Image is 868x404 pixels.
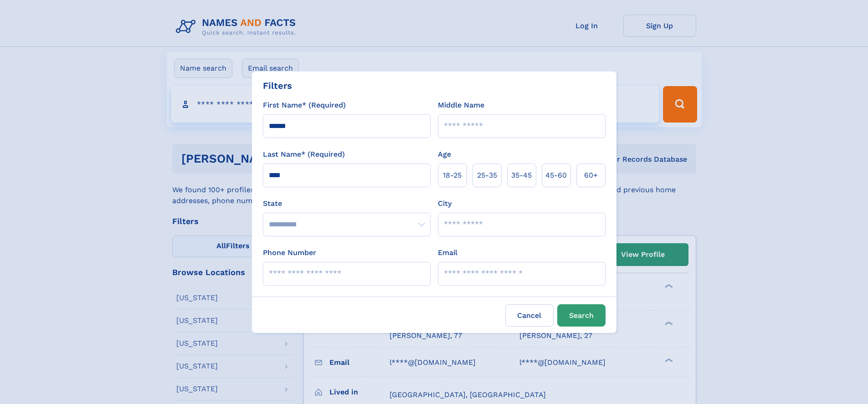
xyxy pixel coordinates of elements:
span: 60+ [584,170,598,181]
label: Last Name* (Required) [263,149,345,160]
button: Search [557,304,606,327]
span: 35‑45 [511,170,532,181]
label: Cancel [505,304,554,327]
label: Middle Name [438,100,484,111]
span: 18‑25 [443,170,462,181]
span: 45‑60 [545,170,567,181]
label: State [263,198,431,209]
label: City [438,198,452,209]
label: Age [438,149,451,160]
label: First Name* (Required) [263,100,346,111]
span: 25‑35 [477,170,497,181]
label: Email [438,247,457,258]
div: Filters [263,79,292,92]
label: Phone Number [263,247,316,258]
